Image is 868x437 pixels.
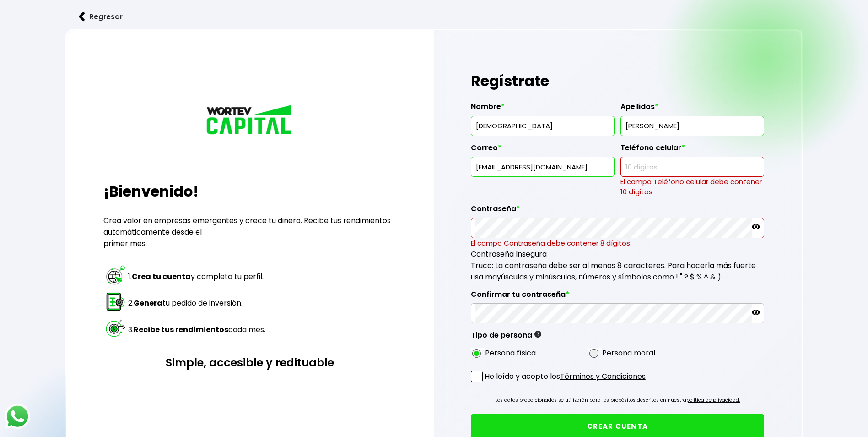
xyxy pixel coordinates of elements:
button: Regresar [65,5,136,29]
td: 1. y completa tu perfil. [128,264,266,290]
label: Teléfono celular [620,143,764,157]
img: logos_whatsapp-icon.242b2217.svg [5,404,30,429]
img: flecha izquierda [79,12,85,22]
p: Crea valor en empresas emergentes y crece tu dinero. Recibe tus rendimientos automáticamente desd... [103,215,397,249]
a: política de privacidad. [686,397,740,404]
span: Truco: La contraseña debe ser al menos 8 caracteres. Para hacerla más fuerte usa mayúsculas y min... [471,260,756,282]
h1: Regístrate [471,67,765,95]
strong: Genera [134,298,162,308]
a: Términos y Condiciones [560,371,646,382]
p: Los datos proporcionados se utilizarán para los propósitos descritos en nuestra [495,396,740,405]
p: El campo Teléfono celular debe contener 10 dígitos [620,177,764,197]
span: Contraseña Insegura [471,249,547,259]
td: 3. cada mes. [128,317,266,343]
label: Contraseña [471,204,765,218]
img: paso 1 [105,264,126,286]
p: He leído y acepto los [485,371,646,382]
label: Correo [471,143,615,157]
label: Tipo de persona [471,331,541,344]
img: paso 2 [105,291,126,312]
label: Nombre [471,102,615,116]
img: paso 3 [105,317,126,339]
a: flecha izquierdaRegresar [65,5,803,29]
img: gfR76cHglkPwleuBLjWdxeZVvX9Wp6JBDmjRYY8JYDQn16A2ICN00zLTgIroGa6qie5tIuWH7V3AapTKqzv+oMZsGfMUqL5JM... [534,331,541,338]
input: 10 dígitos [625,157,760,176]
img: logo_wortev_capital [204,104,296,137]
strong: Crea tu cuenta [132,271,191,282]
label: Persona física [485,347,536,359]
td: 2. tu pedido de inversión. [128,290,266,316]
label: Apellidos [620,102,764,116]
p: El campo Contraseña debe contener 8 dígitos [471,238,765,248]
h2: ¡Bienvenido! [103,180,397,202]
h3: Simple, accesible y redituable [103,355,397,371]
label: Confirmar tu contraseña [471,290,765,304]
label: Persona moral [602,347,655,359]
input: inversionista@gmail.com [475,157,610,176]
strong: Recibe tus rendimientos [134,324,228,335]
